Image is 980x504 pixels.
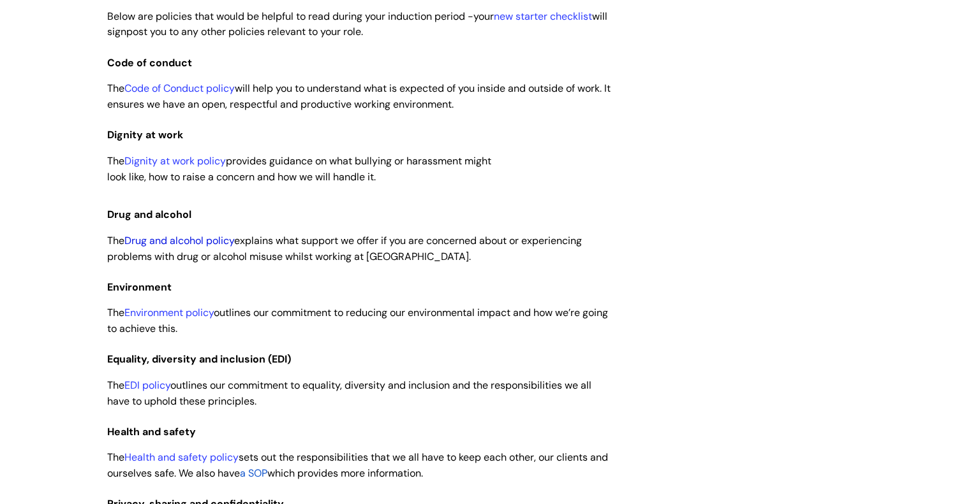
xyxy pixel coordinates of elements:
span: Environment [107,280,172,294]
span: The explains what support we offer if you are concerned about or experiencing problems with drug ... [107,234,582,263]
span: Equality, diversity and inclusion (EDI) [107,352,291,366]
span: Code of conduct [107,56,192,69]
a: new starter checklist [494,10,592,23]
span: Drug and alcohol [107,208,191,221]
a: EDI policy [124,378,170,392]
span: The outlines our commitment to reducing our environmental impact and how we’re going to achieve t... [107,306,608,335]
a: Drug and alcohol policy [124,234,234,247]
span: Health and safety [107,425,196,438]
span: The provides guidance on what bullying or harassment might [107,154,491,168]
span: Below are policies that would be helpful to read during your induction period - [107,10,473,23]
a: a SOP [240,466,267,480]
span: Dignity at work [107,128,183,141]
a: Code of Conduct policy [124,82,235,95]
a: Health and safety policy [124,450,239,464]
span: look like, how to raise a concern and how we will handle it. [107,170,376,184]
span: The sets out the responsibilities that we all have to keep each other, our clients and ourselves ... [107,450,608,480]
span: which provides more information. [267,466,423,480]
a: Dignity at work policy [124,154,226,168]
span: The outlines our commitment to equality, diversity and inclusion and the responsibilities we all ... [107,378,591,408]
span: The will help you to understand what is expected of you inside and outside of work. It ensures we... [107,82,611,111]
a: Environment policy [124,306,214,319]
